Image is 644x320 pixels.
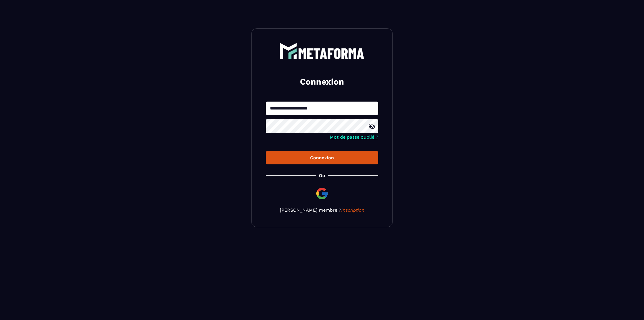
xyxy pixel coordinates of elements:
p: [PERSON_NAME] membre ? [266,207,378,213]
h2: Connexion [272,76,372,87]
img: logo [280,43,364,59]
p: Ou [319,173,325,178]
a: Inscription [341,207,364,213]
a: logo [266,43,378,59]
a: Mot de passe oublié ? [330,134,378,140]
img: google [315,187,329,200]
button: Connexion [266,151,378,164]
div: Connexion [270,155,374,160]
